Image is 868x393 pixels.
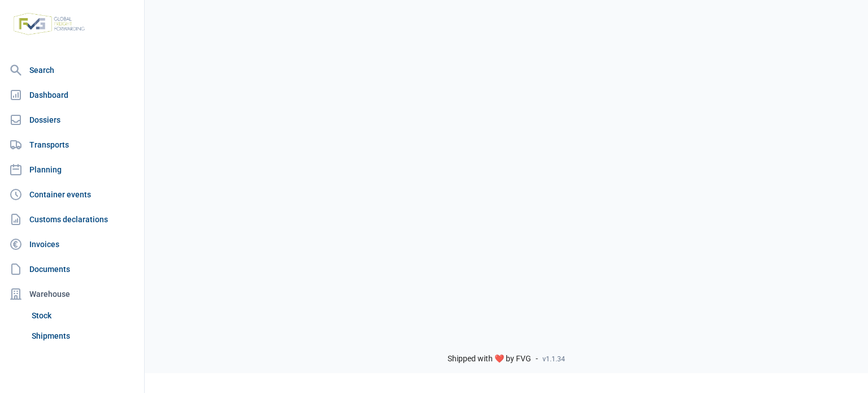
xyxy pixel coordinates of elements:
[5,133,140,156] a: Transports
[5,158,140,181] a: Planning
[5,233,140,256] a: Invoices
[5,183,140,206] a: Container events
[5,59,140,81] a: Search
[9,8,89,40] img: FVG - Global freight forwarding
[5,258,140,280] a: Documents
[536,354,538,364] span: -
[5,84,140,106] a: Dashboard
[5,109,140,131] a: Dossiers
[5,208,140,231] a: Customs declarations
[542,355,565,364] span: v1.1.34
[5,283,140,305] div: Warehouse
[27,326,140,346] a: Shipments
[448,354,531,364] span: Shipped with ❤️ by FVG
[27,305,140,326] a: Stock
